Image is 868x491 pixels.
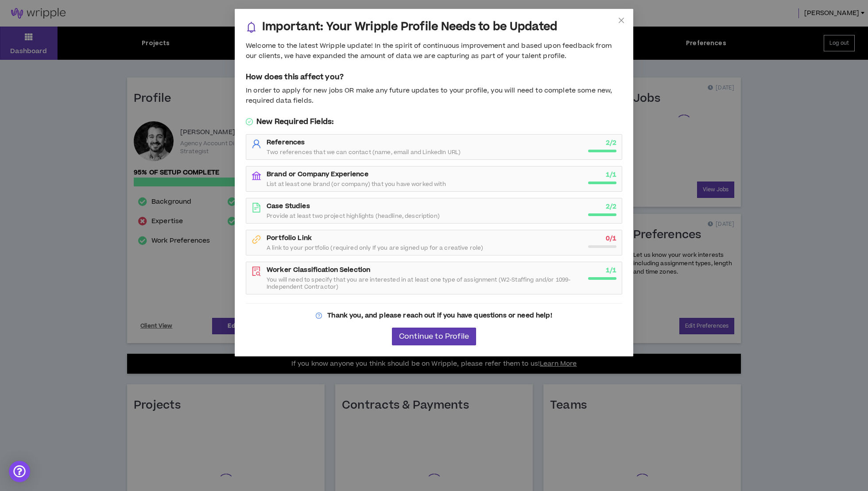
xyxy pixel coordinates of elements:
[606,138,616,147] strong: 2 / 2
[606,266,616,275] strong: 1 / 1
[267,201,310,211] strong: Case Studies
[267,181,446,188] span: List at least one brand (or company) that you have worked with
[252,267,261,276] span: file-search
[246,116,622,127] h5: New Required Fields:
[392,328,476,345] button: Continue to Profile
[327,311,552,320] strong: Thank you, and please reach out if you have questions or need help!
[246,86,622,106] div: In order to apply for new jobs OR make any future updates to your profile, you will need to compl...
[606,170,616,179] strong: 1 / 1
[246,41,622,61] div: Welcome to the latest Wripple update! In the spirit of continuous improvement and based upon feed...
[609,9,633,33] button: Close
[252,139,261,149] span: user
[252,171,261,181] span: bank
[252,203,261,213] span: file-text
[267,244,483,251] span: A link to your portfolio (required only If you are signed up for a creative role)
[606,234,616,243] strong: 0 / 1
[399,332,469,341] span: Continue to Profile
[316,313,322,319] span: question-circle
[606,202,616,211] strong: 2 / 2
[267,170,368,179] strong: Brand or Company Experience
[246,72,622,82] h5: How does this affect you?
[262,20,557,34] h3: Important: Your Wripple Profile Needs to be Updated
[267,138,305,147] strong: References
[9,461,30,482] div: Open Intercom Messenger
[618,17,625,24] span: close
[252,235,261,244] span: link
[267,265,370,274] strong: Worker Classification Selection
[267,276,583,290] span: You will need to specify that you are interested in at least one type of assignment (W2-Staffing ...
[246,118,253,125] span: check-circle
[267,233,312,243] strong: Portfolio Link
[267,149,461,156] span: Two references that we can contact (name, email and LinkedIn URL)
[246,22,257,33] span: bell
[267,213,440,220] span: Provide at least two project highlights (headline, description)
